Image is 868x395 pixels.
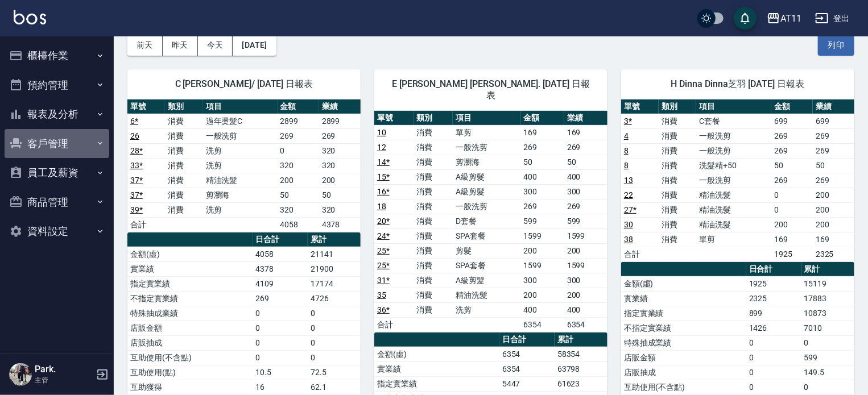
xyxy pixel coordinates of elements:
a: 38 [624,235,633,244]
th: 項目 [453,111,521,126]
td: 300 [521,184,564,199]
a: 8 [624,161,629,170]
td: 金額(虛) [127,247,253,261]
th: 金額 [278,99,319,114]
img: Logo [14,10,46,24]
td: 269 [319,128,361,143]
td: 精油洗髮 [696,188,771,202]
td: 金額(虛) [621,276,746,291]
th: 累計 [801,262,854,277]
td: 一般洗剪 [696,128,771,143]
td: 消費 [165,188,202,202]
td: 400 [521,169,564,184]
td: 2899 [319,114,361,128]
td: 剪瀏海 [453,155,521,169]
td: 169 [521,125,564,140]
td: A級剪髮 [453,184,521,199]
td: 699 [813,114,854,128]
td: 200 [564,288,607,302]
button: [DATE] [233,35,276,56]
td: 消費 [659,114,696,128]
td: 320 [319,143,361,158]
a: 8 [624,146,629,155]
td: 精油洗髮 [453,288,521,302]
button: 櫃檯作業 [5,41,109,70]
td: 61623 [555,376,607,391]
td: SPA套餐 [453,228,521,243]
td: 消費 [165,114,202,128]
td: 0 [746,380,801,394]
td: 合計 [621,247,659,261]
td: 消費 [414,125,453,140]
td: 1599 [521,258,564,273]
td: 消費 [414,273,453,288]
td: 4378 [253,261,308,276]
td: 一般洗剪 [696,173,771,188]
table: a dense table [621,99,854,262]
td: C套餐 [696,114,771,128]
td: 269 [521,199,564,214]
td: 店販抽成 [127,335,253,350]
button: 資料設定 [5,217,109,246]
td: 200 [813,202,854,217]
td: 269 [771,128,813,143]
th: 日合計 [499,332,555,347]
td: 269 [771,143,813,158]
th: 類別 [165,99,202,114]
button: 商品管理 [5,188,109,217]
td: 0 [308,306,361,321]
img: Person [9,363,32,386]
td: 金額(虛) [374,347,499,361]
td: 300 [564,184,607,199]
td: 1925 [746,276,801,291]
th: 業績 [813,99,854,114]
button: AT11 [762,7,806,30]
td: 消費 [659,232,696,247]
h5: Park. [35,364,93,375]
td: 消費 [165,173,202,188]
td: 269 [521,140,564,155]
td: 50 [319,188,361,202]
td: 剪髮 [453,243,521,258]
td: 269 [278,128,319,143]
td: 6354 [564,317,607,332]
td: 0 [746,335,801,350]
td: 200 [813,217,854,232]
td: 62.1 [308,380,361,394]
button: 前天 [127,35,163,56]
td: 2325 [813,247,854,261]
button: 登出 [811,8,854,29]
td: 58354 [555,347,607,361]
td: 16 [253,380,308,394]
td: A級剪髮 [453,273,521,288]
td: 特殊抽成業績 [621,335,746,350]
td: 實業績 [374,361,499,376]
td: 169 [771,232,813,247]
a: 35 [377,290,386,300]
td: 50 [813,158,854,173]
a: 12 [377,143,386,152]
td: 1426 [746,321,801,335]
td: 指定實業績 [127,276,253,291]
td: 5447 [499,376,555,391]
td: 消費 [414,169,453,184]
td: 200 [521,243,564,258]
td: 互助使用(不含點) [621,380,746,394]
td: 店販抽成 [621,365,746,380]
th: 累計 [308,232,361,247]
td: SPA套餐 [453,258,521,273]
td: 320 [319,158,361,173]
td: 0 [278,143,319,158]
td: 消費 [414,155,453,169]
td: 0 [746,365,801,380]
td: A級剪髮 [453,169,521,184]
td: 洗剪 [203,143,278,158]
td: 2325 [746,291,801,306]
td: 0 [253,335,308,350]
td: 6354 [521,317,564,332]
td: 消費 [165,143,202,158]
td: 63798 [555,361,607,376]
td: 消費 [659,158,696,173]
td: 洗剪 [203,158,278,173]
td: 7010 [801,321,854,335]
